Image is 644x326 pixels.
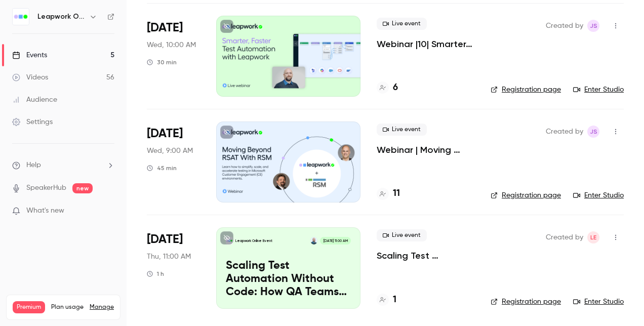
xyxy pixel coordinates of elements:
span: What's new [26,206,64,216]
span: Lauren Everett [587,231,599,243]
a: Registration page [491,85,561,95]
a: Webinar |10| Smarter, Faster Test Automation with Leapwork | US | Q4 2025 [377,38,474,50]
div: Settings [12,117,53,127]
h4: 6 [393,81,398,95]
span: Created by [546,231,583,243]
span: LE [590,231,596,243]
span: Premium [13,301,45,313]
a: 6 [377,81,398,95]
a: 11 [377,187,400,200]
a: Webinar | Moving Beyond RSAT with RSM | Q3 2025 [377,144,474,156]
span: Wed, 9:00 AM [147,146,193,156]
span: Jaynesh Singh [587,20,599,32]
a: Enter Studio [573,85,624,95]
img: Leapwork Online Event [13,9,29,25]
a: SpeakerHub [26,183,66,193]
div: 30 min [147,58,177,66]
span: Created by [546,126,583,138]
span: Thu, 11:00 AM [147,252,191,262]
div: Oct 29 Wed, 10:00 AM (America/Los Angeles) [147,16,200,97]
a: Enter Studio [573,297,624,307]
span: Created by [546,20,583,32]
span: Help [26,160,41,171]
span: [DATE] [147,126,183,142]
span: Plan usage [51,303,84,311]
div: Audience [12,95,57,105]
img: Leo Laskin [310,237,317,244]
p: Scaling Test Automation Without Code: How QA Teams Can Move Faster and Fail-Safe [226,260,351,299]
a: Scaling Test Automation Without Code: How QA Teams Can Move Faster and Fail-SafeLeapwork Online E... [216,227,360,308]
li: help-dropdown-opener [12,160,114,171]
div: 45 min [147,164,177,172]
span: Live event [377,124,427,136]
a: 1 [377,293,396,307]
h6: Leapwork Online Event [37,12,85,22]
div: Events [12,50,47,60]
span: [DATE] 11:00 AM [320,237,350,244]
div: Nov 12 Wed, 12:00 PM (America/New York) [147,121,200,202]
a: Registration page [491,190,561,200]
span: [DATE] [147,20,183,36]
a: Enter Studio [573,190,624,200]
span: Live event [377,229,427,241]
span: JS [590,20,597,32]
iframe: Noticeable Trigger [102,207,114,216]
a: Scaling Test Automation Without Code: How QA Teams Can Move Faster and Fail-Safe [377,250,474,262]
span: Live event [377,18,427,30]
div: Nov 13 Thu, 1:00 PM (America/Chicago) [147,227,200,308]
a: Registration page [491,297,561,307]
span: Wed, 10:00 AM [147,40,196,50]
div: Videos [12,72,48,83]
div: 1 h [147,270,164,278]
p: Leapwork Online Event [235,238,272,243]
span: JS [590,126,597,138]
span: [DATE] [147,231,183,248]
span: new [72,183,93,193]
a: Manage [90,303,114,311]
h4: 1 [393,293,396,307]
h4: 11 [393,187,400,200]
span: Jaynesh Singh [587,126,599,138]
